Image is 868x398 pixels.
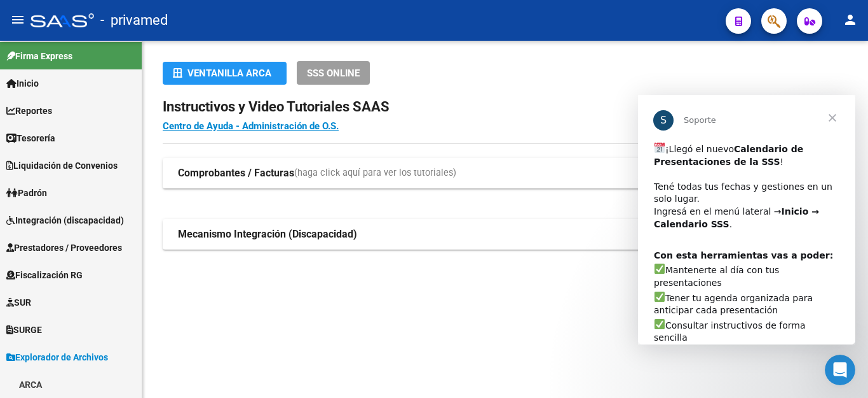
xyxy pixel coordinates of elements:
[6,104,52,118] span: Reportes
[6,241,122,255] span: Prestadores / Proveedores
[6,76,39,90] span: Inicio
[6,186,47,200] span: Padrón
[163,95,848,119] h2: Instructivos y Video Tutoriales SAAS
[6,268,83,282] span: Fiscalización RG
[6,49,72,63] span: Firma Express
[294,166,456,180] span: (haga click aquí para ver los tutoriales)
[163,120,339,132] a: Centro de Ayuda - Administración de O.S.
[297,61,370,85] button: SSS ONLINE
[178,227,357,241] strong: Mecanismo Integración (Discapacidad)
[825,355,855,385] iframe: Intercom live chat
[843,12,858,27] mat-icon: person
[6,213,124,227] span: Integración (discapacidad)
[163,158,848,188] mat-expansion-panel-header: Comprobantes / Facturas(haga click aquí para ver los tutoriales)
[307,68,360,79] span: SSS ONLINE
[6,295,31,309] span: SUR
[6,323,42,337] span: SURGE
[163,62,287,85] button: Ventanilla ARCA
[638,95,855,345] iframe: Intercom live chat mensaje
[178,166,294,180] strong: Comprobantes / Facturas
[6,131,55,145] span: Tesorería
[16,155,195,166] b: Con esta herramientas vas a poder:
[6,159,118,173] span: Liquidación de Convenios
[16,155,201,317] div: ​ Mantenerte al día con tus presentaciones Tener tu agenda organizada para anticipar cada present...
[10,12,25,27] mat-icon: menu
[100,6,168,34] span: - privamed
[173,62,276,85] div: Ventanilla ARCA
[163,219,848,250] mat-expansion-panel-header: Mecanismo Integración (Discapacidad)
[6,350,108,364] span: Explorador de Archivos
